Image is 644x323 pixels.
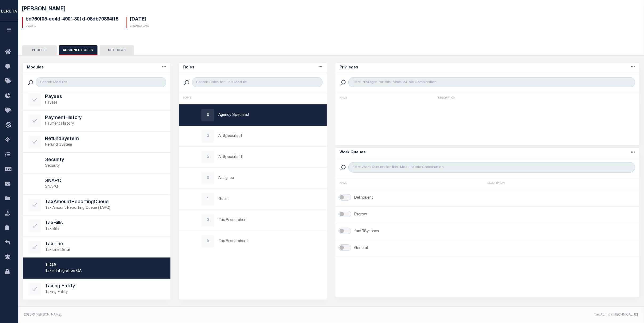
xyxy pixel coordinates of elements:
[36,77,166,87] input: Search Modules...
[100,45,134,55] button: Settings
[348,162,635,172] input: Filter Work Queues for this Module/Role Combination
[179,147,327,167] a: 5AI Specialist II
[20,312,331,317] div: 2025 © [PERSON_NAME].
[179,168,327,189] a: 0Assignee
[340,96,438,100] div: NAME
[201,193,214,206] div: 1
[201,235,214,248] div: 5
[218,133,321,139] p: AI Specialist I
[354,246,635,251] p: General
[45,226,165,232] p: Tax Bills
[45,247,165,253] p: Tax Line Detail
[45,263,165,268] h5: TIQA
[23,195,171,215] a: TaxAmountReportingQueueTax Amount Reporting Queue (TARQ)
[45,94,165,100] h5: Payees
[45,242,165,247] h5: TaxLine
[45,142,165,148] p: Refund System
[201,214,214,227] div: 3
[183,96,323,100] div: NAME
[45,184,165,190] p: SNAPQ
[179,210,327,231] a: 3Tax Researcher I
[23,174,171,194] a: SNAPQSNAPQ
[23,279,171,300] a: Taxing EntityTaxing Entity
[335,312,638,317] div: Tax Admin v.[TECHNICAL_ID]
[23,89,171,110] a: PayeesPayees
[130,17,149,23] h5: [DATE]
[45,199,165,205] h5: TaxAmountReportingQueue
[340,66,358,70] h5: Privileges
[45,284,165,289] h5: Taxing Entity
[23,258,171,279] a: TIQATaxer Integration QA
[130,24,149,28] p: Created Date
[45,157,165,163] h5: Security
[201,109,214,121] div: 0
[192,77,323,87] input: Search Roles for This Module...
[179,231,327,252] a: 5Tax Researcher II
[179,105,327,125] a: 0Agency Specialist
[59,45,97,55] button: Assigned Roles
[487,181,635,185] div: DESCRIPTION
[23,216,171,236] a: TaxBillsTax Bills
[354,212,635,218] p: Escrow
[201,151,214,163] div: 5
[23,132,171,152] a: RefundSystemRefund System
[45,205,165,211] p: Tax Amount Reporting Queue (TARQ)
[23,111,171,131] a: PaymentHistoryPayment History
[218,175,321,181] p: Assignee
[45,178,165,184] h5: SNAPQ
[22,45,57,55] button: Profile
[45,121,165,127] p: Payment History
[201,172,214,185] div: 0
[354,229,635,234] p: factRSystems
[45,289,165,295] p: Taxing Entity
[438,96,537,100] div: DESCRIPTION
[179,126,327,146] a: 3AI Specialist I
[45,136,165,142] h5: RefundSystem
[218,218,321,223] p: Tax Researcher I
[201,130,214,142] div: 3
[26,24,119,28] p: User Id
[45,268,165,274] p: Taxer Integration QA
[23,237,171,257] a: TaxLineTax Line Detail
[45,100,165,106] p: Payees
[340,181,487,185] div: NAME
[348,77,635,87] input: Filter Privileges for this Module/Role Combination
[27,66,44,70] h5: Modules
[340,150,365,155] h5: Work Queues
[45,220,165,226] h5: TaxBills
[22,7,66,12] span: [PERSON_NAME]
[218,154,321,160] p: AI Specialist II
[183,66,194,70] h5: Roles
[23,153,171,173] a: SecuritySecurity
[354,195,635,201] p: Delinquent
[26,17,119,23] h5: bd760f05-ee4d-490f-301d-08db79894ff5
[218,197,321,202] p: Guest
[45,115,165,121] h5: PaymentHistory
[5,122,14,129] i: travel_explore
[218,112,321,118] p: Agency Specialist
[45,163,165,169] p: Security
[218,239,321,244] p: Tax Researcher II
[179,189,327,210] a: 1Guest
